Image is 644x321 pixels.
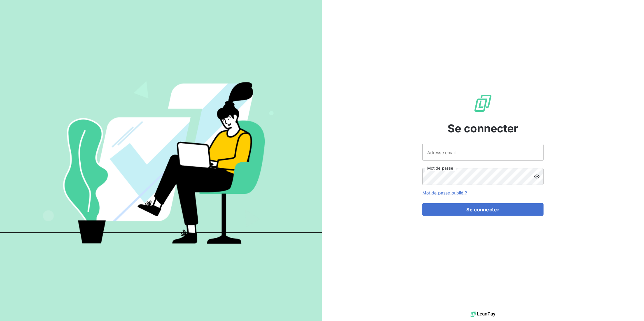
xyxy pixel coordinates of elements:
[422,203,544,216] button: Se connecter
[471,309,495,319] img: logo
[422,190,467,195] a: Mot de passe oublié ?
[473,94,493,113] img: Logo LeanPay
[422,144,544,161] input: placeholder
[448,120,518,137] span: Se connecter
